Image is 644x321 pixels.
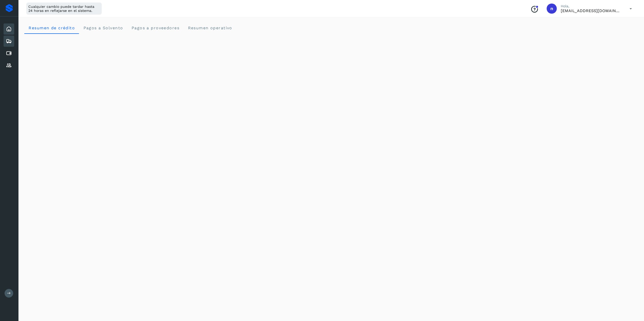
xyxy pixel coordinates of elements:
span: Resumen operativo [188,26,232,30]
div: Inicio [4,23,14,35]
p: niagara+prod@solvento.mx [561,8,621,13]
div: Cuentas por pagar [4,48,14,59]
div: Cualquier cambio puede tardar hasta 24 horas en reflejarse en el sistema. [26,3,102,15]
span: Resumen de crédito [28,26,75,30]
span: Pagos a Solvento [83,26,123,30]
div: Proveedores [4,60,14,71]
p: Hola, [561,4,621,8]
div: Embarques [4,36,14,47]
span: Pagos a proveedores [131,26,179,30]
